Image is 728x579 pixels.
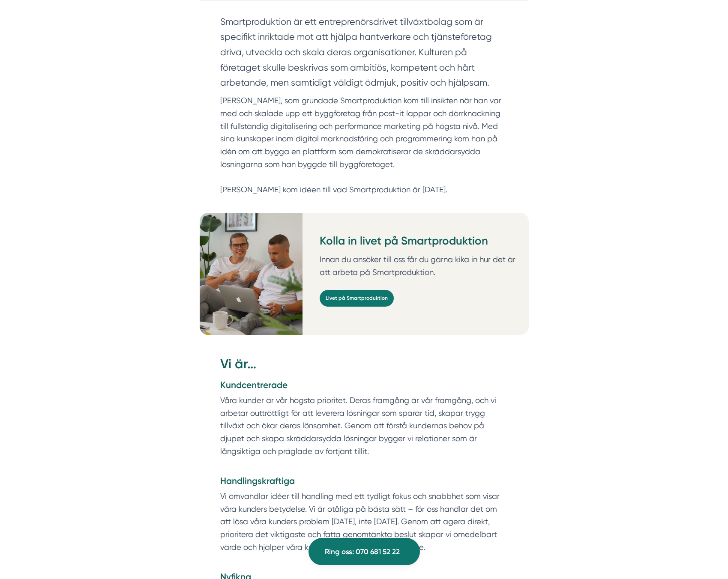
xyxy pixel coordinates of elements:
section: Smartproduktion är ett entreprenörsdrivet tillväxtbolag som är specifikt inriktade mot att hjälpa... [220,14,508,95]
a: Ring oss: 070 681 52 22 [309,538,420,565]
strong: Kundcentrerade [220,379,288,390]
p: Vi omvandlar idéer till handling med ett tydligt fokus och snabbhet som visar våra kunders betyde... [220,490,508,566]
a: Livet på Smartproduktion [320,290,394,307]
p: [PERSON_NAME], som grundade Smartproduktion kom till insikten när han var med och skalade upp ett... [220,94,508,196]
h3: Kolla in livet på Smartproduktion [320,233,522,253]
h2: Vi är… [220,355,508,379]
p: Våra kunder är vår högsta prioritet. Deras framgång är vår framgång, och vi arbetar outtröttligt ... [220,394,508,470]
p: Innan du ansöker till oss får du gärna kika in hur det är att arbeta på Smartproduktion. [320,253,522,278]
img: Personal på Smartproduktion [200,213,303,335]
strong: Handlingskraftiga [220,475,295,486]
span: Ring oss: 070 681 52 22 [325,546,400,558]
